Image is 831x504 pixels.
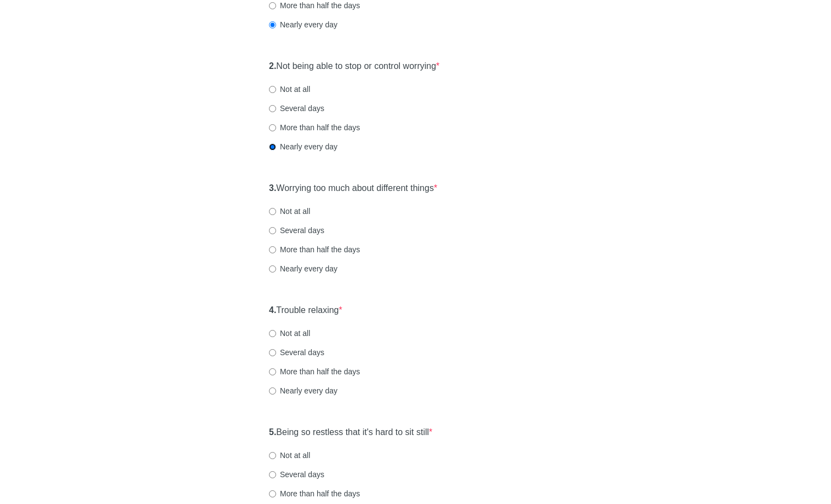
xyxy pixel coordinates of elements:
[269,19,337,30] label: Nearly every day
[269,426,432,439] label: Being so restless that it's hard to sit still
[269,183,276,193] strong: 3.
[269,225,324,236] label: Several days
[269,246,276,253] input: More than half the days
[269,305,276,315] strong: 4.
[269,387,276,395] input: Nearly every day
[269,60,439,73] label: Not being able to stop or control worrying
[269,368,276,375] input: More than half the days
[269,450,310,461] label: Not at all
[269,488,360,499] label: More than half the days
[269,427,276,437] strong: 5.
[269,124,276,131] input: More than half the days
[269,490,276,497] input: More than half the days
[269,103,324,114] label: Several days
[269,385,337,396] label: Nearly every day
[269,265,276,273] input: Nearly every day
[269,105,276,112] input: Several days
[269,206,310,217] label: Not at all
[269,328,310,339] label: Not at all
[269,61,276,71] strong: 2.
[269,86,276,93] input: Not at all
[269,366,360,377] label: More than half the days
[269,143,276,150] input: Nearly every day
[269,244,360,255] label: More than half the days
[269,208,276,215] input: Not at all
[269,263,337,274] label: Nearly every day
[269,304,342,317] label: Trouble relaxing
[269,21,276,28] input: Nearly every day
[269,452,276,459] input: Not at all
[269,182,437,195] label: Worrying too much about different things
[269,141,337,152] label: Nearly every day
[269,347,324,358] label: Several days
[269,122,360,133] label: More than half the days
[269,84,310,95] label: Not at all
[269,227,276,234] input: Several days
[269,471,276,478] input: Several days
[269,469,324,480] label: Several days
[269,330,276,337] input: Not at all
[269,349,276,356] input: Several days
[269,2,276,9] input: More than half the days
